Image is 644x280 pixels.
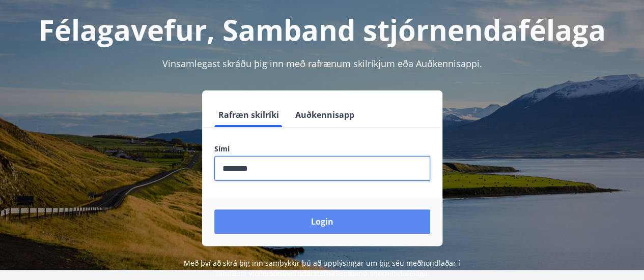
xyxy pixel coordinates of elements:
[214,144,430,154] label: Sími
[291,103,358,127] button: Auðkennisapp
[162,57,482,70] span: Vinsamlegast skráðu þig inn með rafrænum skilríkjum eða Auðkennisappi.
[259,268,335,278] a: Persónuverndarstefna
[12,10,632,49] h1: Félagavefur, Samband stjórnendafélaga
[184,258,460,278] span: Með því að skrá þig inn samþykkir þú að upplýsingar um þig séu meðhöndlaðar í samræmi við Samband...
[214,103,283,127] button: Rafræn skilríki
[214,209,430,234] button: Login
